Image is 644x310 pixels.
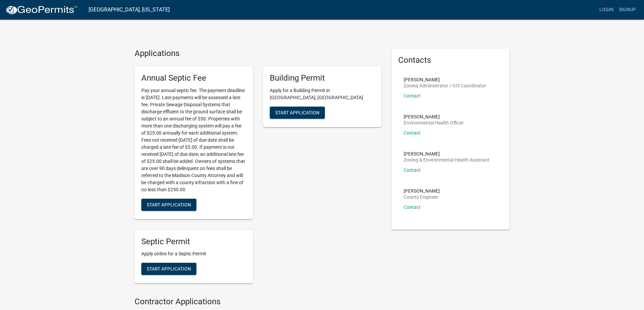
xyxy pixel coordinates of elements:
h4: Contractor Applications [135,297,381,307]
p: Apply online for a Septic Permit [141,250,246,257]
button: Start Application [141,199,196,211]
p: Pay your annual septic fee. The payment deadline is [DATE]. Late payments will be assessed a late... [141,87,246,193]
p: Zoning Administrator / GIS Coordinator [404,83,486,88]
p: [PERSON_NAME] [404,151,490,156]
span: Start Application [147,266,191,272]
a: Signup [616,3,639,16]
a: Contact [404,204,421,210]
a: Contact [404,167,421,173]
p: County Engineer [404,195,440,199]
h5: Building Permit [270,73,375,83]
a: Login [597,3,616,16]
h5: Annual Septic Fee [141,73,246,83]
span: Start Application [147,202,191,207]
a: [GEOGRAPHIC_DATA], [US_STATE] [89,4,170,16]
span: Start Application [275,110,319,115]
wm-workflow-list-section: Applications [135,49,381,289]
button: Start Application [270,107,325,119]
p: Environmental Health Officer [404,120,464,125]
p: [PERSON_NAME] [404,189,440,193]
a: Contact [404,93,421,98]
h5: Contacts [398,55,503,65]
p: [PERSON_NAME] [404,114,464,119]
h4: Applications [135,49,381,58]
h5: Septic Permit [141,237,246,247]
a: Contact [404,130,421,136]
p: [PERSON_NAME] [404,77,486,82]
button: Start Application [141,263,196,275]
p: Zoning & Environmental Health Assistant [404,158,490,162]
p: Apply for a Building Permit in [GEOGRAPHIC_DATA], [GEOGRAPHIC_DATA] [270,87,375,101]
